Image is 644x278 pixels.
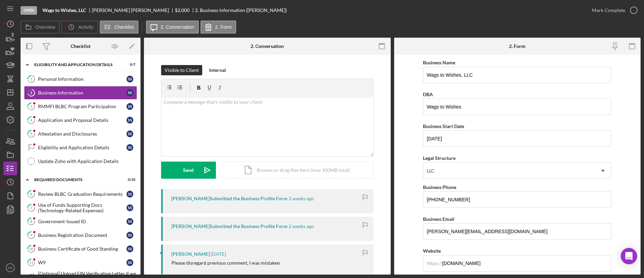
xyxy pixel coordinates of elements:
[423,91,433,97] label: DBA
[621,248,637,264] div: Open Intercom Messenger
[123,63,135,67] div: 0 / 7
[423,60,455,65] label: Business Name
[38,145,126,150] div: Eligibility and Application Details
[34,63,118,67] div: Eligibility and Application Details
[251,43,284,49] div: 2. Conversation
[30,104,32,109] tspan: 3
[24,86,137,100] a: 2Business InformationSS
[24,228,137,242] a: 9Business Registration DocumentSS
[289,224,314,229] time: 2025-09-18 18:30
[175,7,190,13] span: $2,000
[146,21,199,34] button: 2. Conversation
[71,43,90,49] div: Checklist
[24,187,137,201] a: 6Review BLBC Graduation RequirementsSS
[209,65,226,75] div: Internal
[92,8,175,13] div: [PERSON_NAME] [PERSON_NAME]
[3,261,17,275] button: PE
[24,141,137,154] a: Eligibility and Application DetailsSS
[38,260,126,265] div: W9
[183,162,194,179] div: Send
[30,233,33,237] tspan: 9
[24,100,137,113] a: 3RMMFI BLBC Program ParticipationSS
[126,191,133,198] div: S S
[171,251,210,257] div: [PERSON_NAME]
[30,77,32,81] tspan: 1
[206,65,229,75] button: Internal
[30,219,32,224] tspan: 8
[126,130,133,137] div: S S
[24,201,137,215] a: 7Use of Funds Supporting Docs (Technology-Related Expenses)SS
[38,232,126,238] div: Business Registration Document
[126,259,133,266] div: S S
[161,65,202,75] button: Visible to Client
[24,113,137,127] a: 4Application and Proposal DetailsSS
[289,196,314,201] time: 2025-09-18 18:33
[38,76,126,82] div: Personal Information
[171,224,288,229] div: [PERSON_NAME] Submitted the Business Profile Form
[29,260,33,265] tspan: 11
[42,8,86,13] b: Wags to Wishes, LLC
[171,196,288,201] div: [PERSON_NAME] Submitted the Business Profile Form
[585,3,641,17] button: Mark Complete
[34,178,118,182] div: Required Documents
[126,232,133,239] div: S S
[24,215,137,228] a: 8Government-Issued IDSS
[215,24,232,30] label: 2. Form
[100,21,138,34] button: Checklist
[211,251,226,257] time: 2025-09-11 23:36
[21,6,37,15] div: Open
[423,123,464,129] label: Business Start Date
[8,266,13,270] text: PE
[126,76,133,83] div: S S
[165,65,199,75] div: Visible to Client
[38,219,126,224] div: Government-Issued ID
[423,184,456,190] label: Business Phone
[592,3,625,17] div: Mark Complete
[38,90,126,96] div: Business Information
[30,118,33,122] tspan: 4
[24,127,137,141] a: 5Attestation and DisclosuresSS
[38,246,126,252] div: Business Certificate of Good Standing
[201,21,236,34] button: 2. Form
[423,216,454,222] label: Business Email
[126,245,133,252] div: S S
[24,72,137,86] a: 1Personal InformationSS
[38,131,126,137] div: Attestation and Disclosures
[423,248,441,254] label: Website
[509,43,525,49] div: 2. Form
[195,8,287,13] div: 2. Business Information ([PERSON_NAME])
[24,154,137,168] a: Update Zoho with Application Details
[161,24,194,30] label: 2. Conversation
[78,24,93,30] label: Activity
[171,260,280,266] div: Please disregard previous comment, I was mistaken
[114,24,134,30] label: Checklist
[30,90,32,95] tspan: 2
[38,117,126,123] div: Application and Proposal Details
[126,117,133,124] div: S S
[126,218,133,225] div: S S
[38,202,126,213] div: Use of Funds Supporting Docs (Technology-Related Expenses)
[24,256,137,269] a: 11W9SS
[30,205,33,210] tspan: 7
[21,21,60,34] button: Overview
[427,168,435,174] div: LLC
[126,103,133,110] div: S S
[123,178,135,182] div: 0 / 10
[38,104,126,109] div: RMMFI BLBC Program Participation
[126,144,133,151] div: S S
[29,247,34,251] tspan: 10
[35,24,55,30] label: Overview
[427,261,442,266] div: https://
[30,192,33,196] tspan: 6
[24,242,137,256] a: 10Business Certificate of Good StandingSS
[126,89,133,96] div: S S
[61,21,98,34] button: Activity
[161,162,216,179] button: Send
[30,131,32,136] tspan: 5
[126,204,133,211] div: S S
[38,159,137,164] div: Update Zoho with Application Details
[38,191,126,197] div: Review BLBC Graduation Requirements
